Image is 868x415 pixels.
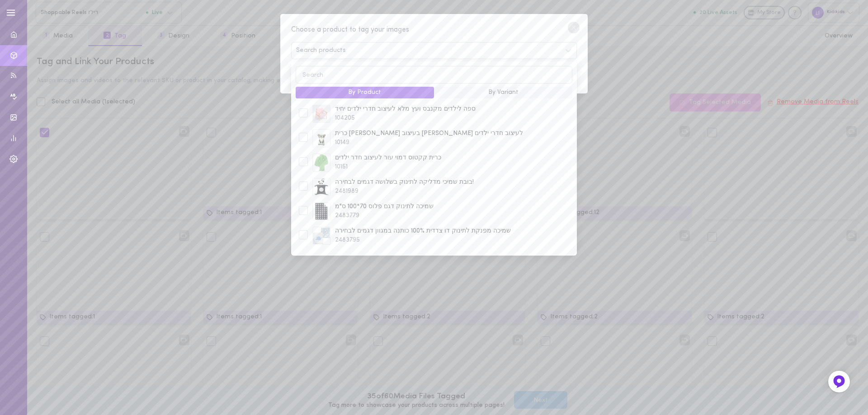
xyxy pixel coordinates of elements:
img: 2483795 [312,227,330,245]
span: Search products [296,47,346,54]
button: By Product [296,87,434,98]
button: By Variant [434,87,572,98]
img: Feedback Button [832,375,846,388]
span: 2481989 [335,187,576,196]
img: 10151 [312,154,330,172]
span: שמיכה מפנקת לתינוק דו צדדית 100% כותנה במגוון דגמים לבחירה [335,227,576,236]
span: שמיכה לתינוק דגם פלוס 70*100 ס"מ [335,202,576,211]
img: 104205 [312,105,330,123]
img: 2481989 [312,178,330,196]
span: כרית קקטוס דמוי עור לעיצוב חדר ילדים [335,154,576,163]
span: 2483795 [335,236,576,245]
input: Search [296,66,572,84]
span: 10149 [335,138,576,147]
span: בובת שמיכי מדליקה לתינוק בשלושה דגמים לבחירה! [335,178,576,187]
span: 2483779 [335,211,576,220]
span: 10151 [335,163,576,172]
span: ספה לילדים מקנבס ועץ מלא לעיצוב חדרי ילדים יחיד [335,105,576,114]
span: כרית [PERSON_NAME] בעיצוב [PERSON_NAME] לעיצוב חדרי ילדים [335,129,576,138]
span: 104205 [335,114,576,123]
img: 10149 [312,129,330,147]
img: 2483779 [312,202,330,220]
